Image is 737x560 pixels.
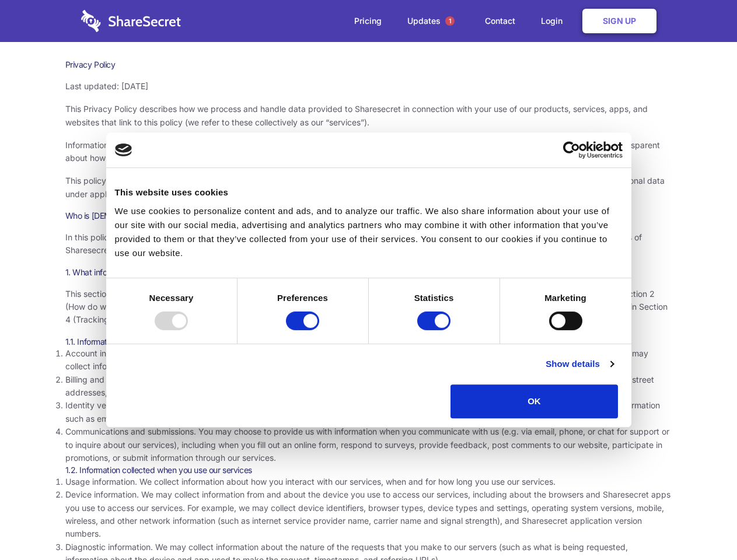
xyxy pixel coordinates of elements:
h1: Privacy Policy [65,60,672,70]
span: This section describes the various types of information we collect from and about you. To underst... [65,289,668,325]
span: Information security and privacy are at the heart of what Sharesecret values and promotes as a co... [65,140,660,163]
span: Who is [DEMOGRAPHIC_DATA]? [65,211,182,220]
span: 1.2. Information collected when you use our services [65,465,252,475]
strong: Marketing [544,293,586,303]
a: Contact [473,3,527,39]
a: Login [529,3,580,39]
span: Communications and submissions. You may choose to provide us with information when you communicat... [65,426,669,463]
a: Show details [546,357,613,371]
strong: Preferences [277,293,328,303]
strong: Statistics [414,293,454,303]
span: Identity verification information. Some services require you to verify your identity as part of c... [65,400,660,423]
div: This website uses cookies [115,185,623,199]
img: logo [115,143,132,156]
span: In this policy, “Sharesecret,” “we,” “us,” and “our” refer to Sharesecret Inc., a U.S. company. S... [65,232,642,255]
strong: Necessary [149,293,194,303]
span: Usage information. We collect information about how you interact with our services, when and for ... [65,477,556,487]
button: OK [450,384,618,418]
a: Pricing [343,3,393,39]
a: Usercentrics Cookiebot - opens in a new window [521,141,623,159]
div: We use cookies to personalize content and ads, and to analyze our traffic. We also share informat... [115,204,623,260]
p: Last updated: [DATE] [65,80,672,93]
span: 1 [445,16,455,26]
a: Sign Up [582,9,656,33]
img: logo-wordmark-white-trans-d4663122ce5f474addd5e946df7df03e33cb6a1c49d2221995e7729f52c070b2.svg [81,10,181,32]
span: 1.1. Information you provide to us [65,337,183,346]
span: This policy uses the term “personal data” to refer to information that is related to an identifie... [65,176,665,198]
span: Account information. Our services generally require you to create an account before you can acces... [65,348,648,371]
span: Device information. We may collect information from and about the device you use to access our se... [65,489,670,538]
span: Billing and payment information. In order to purchase a service, you may need to provide us with ... [65,374,654,397]
span: 1. What information do we collect about you? [65,267,226,277]
span: This Privacy Policy describes how we process and handle data provided to Sharesecret in connectio... [65,104,648,127]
